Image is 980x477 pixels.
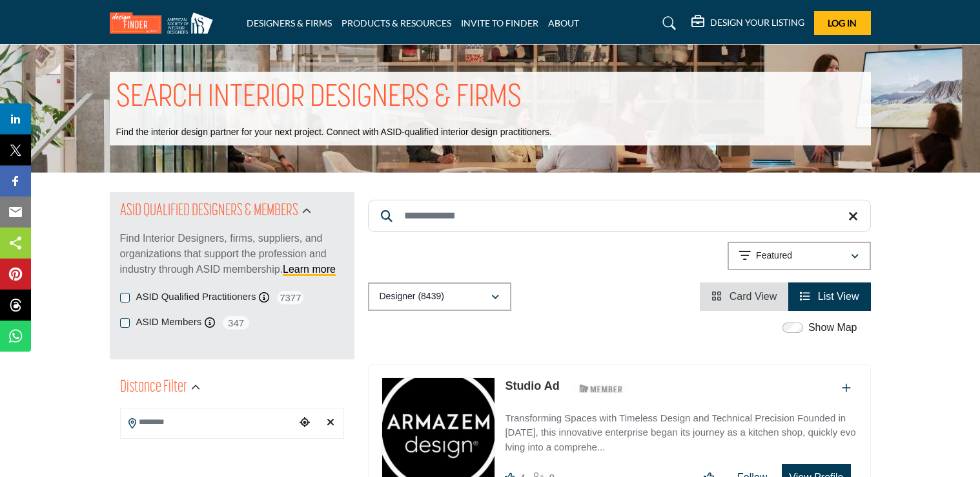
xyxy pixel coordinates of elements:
[121,410,295,435] input: Search Location
[283,264,336,275] a: Learn more
[650,13,684,34] a: Search
[110,12,219,34] img: Site Logo
[548,17,579,28] a: ABOUT
[120,231,344,277] p: Find Interior Designers, firms, suppliers, and organizations that support the profession and indu...
[505,403,857,455] a: Transforming Spaces with Timeless Design and Technical Precision Founded in [DATE], this innovati...
[116,78,522,118] h1: SEARCH INTERIOR DESIGNERS & FIRMS
[136,290,256,304] label: ASID Qualified Practitioners
[700,282,788,311] li: Card View
[814,11,871,35] button: Log In
[572,381,630,397] img: ASID Members Badge Icon
[800,291,859,302] a: View List
[247,17,332,28] a: DESIGNERS & FIRMS
[730,291,777,302] span: Card View
[342,17,451,28] a: PRODUCTS & RESOURCES
[120,318,130,328] input: ASID Members checkbox
[728,242,871,270] button: Featured
[368,200,871,232] input: Search Keyword
[380,290,444,303] p: Designer (8439)
[120,200,298,223] h2: ASID QUALIFIED DESIGNERS & MEMBERS
[828,17,857,28] span: Log In
[368,282,511,311] button: Designer (8439)
[461,17,538,28] a: INVITE TO FINDER
[842,383,851,394] a: Add To List
[276,290,305,306] span: 7377
[710,17,804,28] h5: DESIGN YOUR LISTING
[116,126,552,139] p: Find the interior design partner for your next project. Connect with ASID-qualified interior desi...
[295,409,314,437] div: Choose your current location
[691,16,804,31] div: DESIGN YOUR LISTING
[221,315,250,331] span: 347
[756,249,792,262] p: Featured
[120,293,130,302] input: ASID Qualified Practitioners checkbox
[120,376,187,399] h2: Distance Filter
[321,409,340,437] div: Clear search location
[808,320,857,335] label: Show Map
[711,291,777,302] a: View Card
[788,282,870,311] li: List View
[136,315,202,330] label: ASID Members
[818,291,859,302] span: List View
[505,411,857,455] p: Transforming Spaces with Timeless Design and Technical Precision Founded in [DATE], this innovati...
[505,379,559,392] a: Studio Ad
[505,377,559,395] p: Studio Ad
